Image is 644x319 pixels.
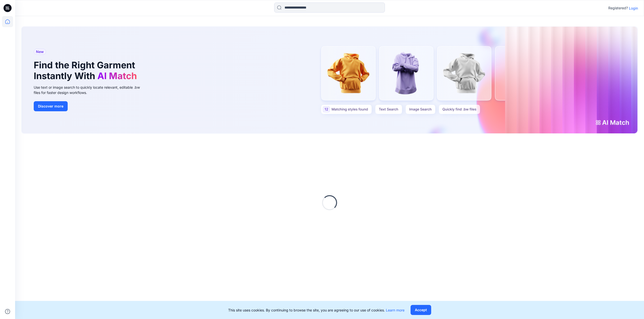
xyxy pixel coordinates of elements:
[34,85,147,95] div: Use text or image search to quickly locate relevant, editable .bw files for faster design workflows.
[386,308,405,312] a: Learn more
[629,6,638,11] p: Login
[36,49,44,55] span: New
[34,60,139,81] h1: Find the Right Garment Instantly With
[608,5,628,11] p: Registered?
[228,307,405,313] p: This site uses cookies. By continuing to browse the site, you are agreeing to our use of cookies.
[411,305,431,315] button: Accept
[97,70,137,81] span: AI Match
[34,101,68,111] button: Discover more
